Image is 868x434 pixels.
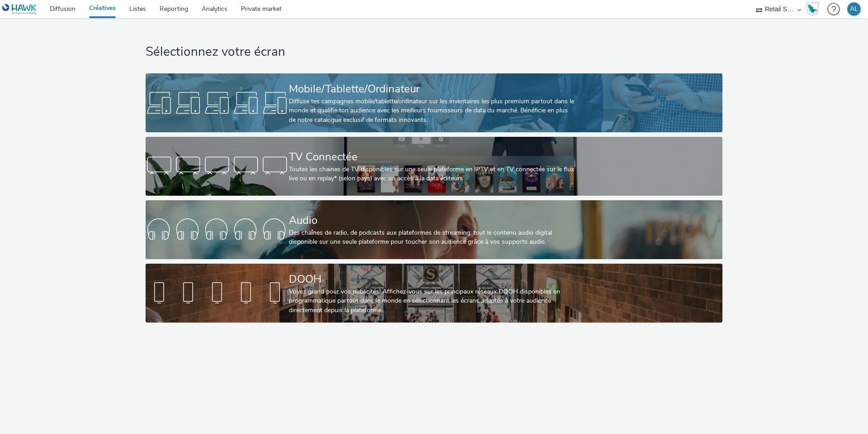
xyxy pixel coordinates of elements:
div: Diffuse tes campagnes mobile/tablette/ordinateur sur les inventaires les plus premium partout dan... [289,97,576,125]
div: Voyez grand pour vos publicités! Affichez-vous sur les principaux réseaux DOOH disponibles en pro... [289,287,576,315]
div: Des chaînes de radio, de podcasts aux plateformes de streaming: tout le contenu audio digital dis... [289,228,576,247]
div: TV Connectée [289,149,576,165]
div: Toutes les chaines de TV disponibles sur une seule plateforme en IPTV et en TV connectée sur le f... [289,165,576,183]
a: Mobile/Tablette/OrdinateurDiffuse tes campagnes mobile/tablette/ordinateur sur les inventaires le... [146,73,722,132]
a: AudioDes chaînes de radio, de podcasts aux plateformes de streaming: tout le contenu audio digita... [146,200,722,259]
a: DOOHVoyez grand pour vos publicités! Affichez-vous sur les principaux réseaux DOOH disponibles en... [146,264,722,323]
img: undefined Logo [2,4,37,15]
img: Hawk Academy [806,2,819,16]
a: TV ConnectéeToutes les chaines de TV disponibles sur une seule plateforme en IPTV et en TV connec... [146,137,722,196]
h1: Sélectionnez votre écran [146,43,722,61]
div: Mobile/Tablette/Ordinateur [289,81,576,97]
a: Hawk Academy [806,2,823,16]
div: Audio [289,212,576,228]
div: AL [850,2,858,16]
div: DOOH [289,271,576,287]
